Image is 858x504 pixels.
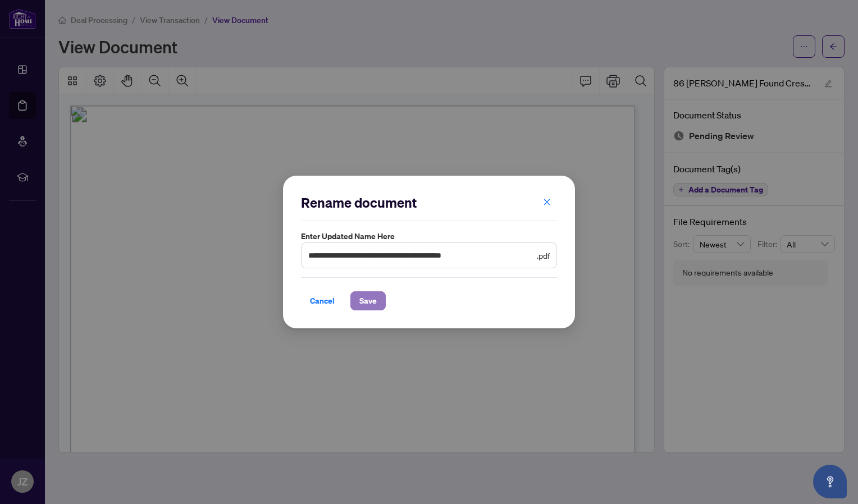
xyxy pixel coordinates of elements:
[301,230,557,242] label: Enter updated name here
[301,291,344,310] button: Cancel
[543,198,551,206] span: close
[537,249,550,262] span: .pdf
[813,465,847,498] button: Open asap
[350,291,386,310] button: Save
[301,194,557,212] h2: Rename document
[359,292,377,310] span: Save
[310,292,335,310] span: Cancel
